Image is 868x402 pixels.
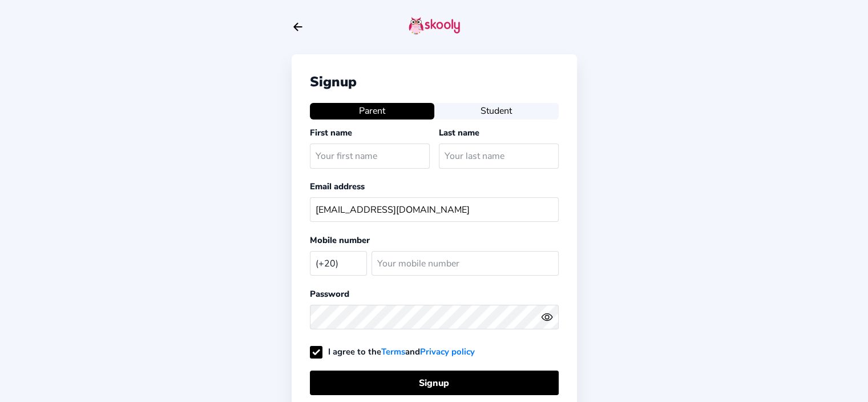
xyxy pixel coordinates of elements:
[420,346,475,357] a: Privacy policy
[310,197,559,222] input: Your email address
[434,103,559,119] button: Student
[439,127,479,138] label: Last name
[292,21,304,33] button: arrow back outline
[372,251,559,276] input: Your mobile number
[310,288,349,300] label: Password
[310,234,370,246] label: Mobile number
[541,311,553,323] ion-icon: eye outline
[310,371,559,395] button: Signup
[541,311,558,323] button: eye outlineeye off outline
[310,346,475,357] label: I agree to the and
[310,144,430,168] input: Your first name
[381,346,405,357] a: Terms
[310,181,365,192] label: Email address
[310,103,434,119] button: Parent
[439,144,559,168] input: Your last name
[310,73,559,91] div: Signup
[409,17,460,35] img: skooly-logo.png
[310,127,352,138] label: First name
